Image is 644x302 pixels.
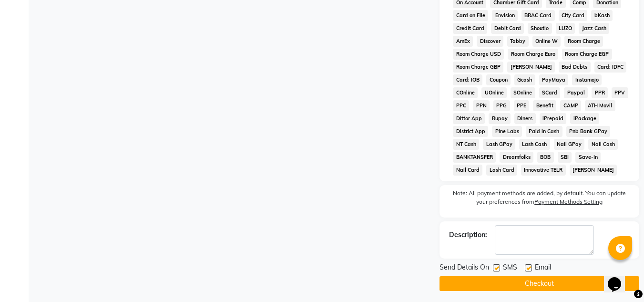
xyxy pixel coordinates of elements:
[575,152,601,163] span: Save-In
[449,189,630,210] label: Note: All payment methods are added, by default. You can update your preferences from
[554,139,585,150] span: Nail GPay
[560,100,581,111] span: CAMP
[453,126,488,137] span: District App
[514,113,536,124] span: Diners
[559,62,591,73] span: Bad Debts
[453,36,473,47] span: AmEx
[473,100,490,111] span: PPN
[453,152,496,163] span: BANKTANSFER
[492,126,522,137] span: Pine Labs
[440,262,489,274] span: Send Details On
[570,113,599,124] span: iPackage
[514,100,530,111] span: PPE
[521,10,555,21] span: BRAC Card
[539,74,569,85] span: PayMaya
[534,198,603,206] label: Payment Methods Setting
[514,74,535,85] span: Gcash
[453,23,487,34] span: Credit Card
[528,23,552,34] span: Shoutlo
[556,23,575,34] span: LUZO
[503,262,517,274] span: SMS
[594,62,627,73] span: Card: IDFC
[449,230,487,240] div: Description:
[453,87,478,98] span: COnline
[440,276,639,291] button: Checkout
[507,62,555,73] span: [PERSON_NAME]
[564,36,603,47] span: Room Charge
[592,87,608,98] span: PPR
[535,262,551,274] span: Email
[489,113,511,124] span: Rupay
[540,113,567,124] span: iPrepaid
[492,10,518,21] span: Envision
[486,165,517,176] span: Lash Card
[588,139,618,150] span: Nail Cash
[532,36,561,47] span: Online W
[481,87,507,98] span: UOnline
[486,74,511,85] span: Coupon
[511,87,535,98] span: SOnline
[562,49,612,60] span: Room Charge EGP
[493,100,510,111] span: PPG
[491,23,524,34] span: Debit Card
[572,74,602,85] span: Instamojo
[539,87,561,98] span: SCard
[453,62,503,73] span: Room Charge GBP
[591,10,613,21] span: bKash
[507,36,529,47] span: Tabby
[558,152,572,163] span: SBI
[500,152,533,163] span: Dreamfolks
[453,139,479,150] span: NT Cash
[521,165,566,176] span: Innovative TELR
[508,49,558,60] span: Room Charge Euro
[477,36,503,47] span: Discover
[537,152,554,163] span: BOB
[585,100,615,111] span: ATH Movil
[453,113,485,124] span: Dittor App
[453,165,482,176] span: Nail Card
[604,264,634,292] iframe: chat widget
[453,49,504,60] span: Room Charge USD
[519,139,550,150] span: Lash Cash
[453,100,469,111] span: PPC
[612,87,628,98] span: PPV
[579,23,609,34] span: Jazz Cash
[453,10,488,21] span: Card on File
[483,139,515,150] span: Lash GPay
[564,87,588,98] span: Paypal
[453,74,482,85] span: Card: IOB
[526,126,562,137] span: Paid in Cash
[566,126,611,137] span: Pnb Bank GPay
[559,10,588,21] span: City Card
[533,100,556,111] span: Benefit
[570,165,617,176] span: [PERSON_NAME]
